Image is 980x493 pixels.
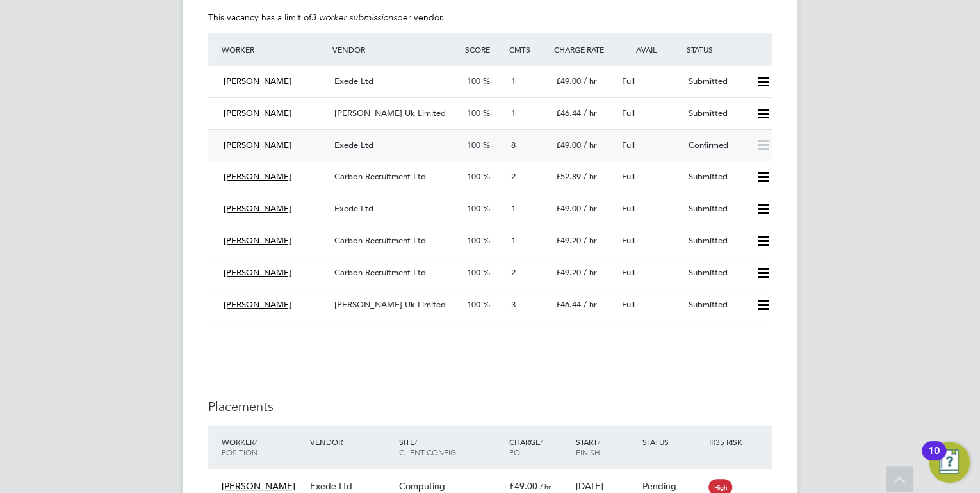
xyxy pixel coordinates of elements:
div: Worker [218,38,329,61]
div: Pending [642,480,703,492]
span: £49.00 [555,203,580,214]
span: / Finish [576,437,600,457]
span: / Client Config [398,437,455,457]
p: This vacancy has a limit of per vendor. [208,12,772,23]
div: IR35 Risk [705,430,749,453]
span: Computing [398,480,445,492]
span: £52.89 [555,171,580,182]
div: Site [395,430,506,464]
span: / hr [583,267,596,278]
span: £46.44 [555,108,580,118]
span: 100 [467,235,480,246]
button: Open Resource Center, 10 new notifications [929,442,970,483]
span: / hr [583,203,596,214]
span: / hr [583,108,596,118]
span: 100 [467,171,480,182]
span: 100 [467,76,480,86]
div: Status [683,38,772,61]
span: £49.20 [555,267,580,278]
span: Exede Ltd [334,76,373,86]
span: [PERSON_NAME] [222,480,295,492]
div: Avail [617,38,683,61]
div: Submitted [683,103,750,124]
span: / hr [540,481,551,491]
div: Charge Rate [550,38,617,61]
span: [PERSON_NAME] [224,108,291,118]
span: 100 [467,299,480,310]
span: Full [622,76,635,86]
span: 1 [511,76,516,86]
span: Full [622,267,635,278]
span: [PERSON_NAME] [224,299,291,310]
span: 3 [511,299,516,310]
div: 10 [928,451,940,467]
span: 1 [511,108,516,118]
span: [PERSON_NAME] [224,76,291,86]
div: Submitted [683,71,750,92]
span: 100 [467,140,480,150]
span: £49.20 [555,235,580,246]
div: Score [462,38,506,61]
span: Full [622,108,635,118]
span: Carbon Recruitment Ltd [334,267,426,278]
span: £49.00 [555,76,580,86]
span: Full [622,171,635,182]
div: Submitted [683,295,750,316]
span: / hr [583,76,596,86]
span: £49.00 [555,140,580,150]
span: [PERSON_NAME] [224,140,291,150]
div: Cmts [506,38,550,61]
span: / hr [583,140,596,150]
span: [PERSON_NAME] [224,171,291,182]
span: [PERSON_NAME] Uk Limited [334,108,446,118]
span: Full [622,235,635,246]
div: Submitted [683,230,750,252]
em: 3 worker submissions [311,12,397,23]
div: Status [639,430,706,453]
span: Carbon Recruitment Ltd [334,171,426,182]
span: £49.00 [509,480,537,492]
h3: Placements [208,398,772,415]
span: / hr [583,235,596,246]
span: Exede Ltd [334,203,373,214]
span: 2 [511,267,516,278]
span: [PERSON_NAME] Uk Limited [334,299,446,310]
div: Submitted [683,263,750,284]
div: Submitted [683,198,750,220]
span: 8 [511,140,516,150]
span: Full [622,203,635,214]
div: Vendor [329,38,462,61]
div: Start [573,430,639,464]
span: 1 [511,203,516,214]
span: [PERSON_NAME] [224,235,291,246]
span: [PERSON_NAME] [224,267,291,278]
div: Charge [506,430,573,464]
span: Full [622,299,635,310]
div: Vendor [307,430,395,453]
span: / hr [583,171,596,182]
span: 100 [467,108,480,118]
span: 100 [467,267,480,278]
span: / hr [583,299,596,310]
span: Carbon Recruitment Ltd [334,235,426,246]
span: 100 [467,203,480,214]
div: Confirmed [683,135,750,156]
span: [PERSON_NAME] [224,203,291,214]
div: Worker [218,430,307,464]
span: Full [622,140,635,150]
span: 1 [511,235,516,246]
div: Submitted [683,166,750,188]
span: £46.44 [555,299,580,310]
span: 2 [511,171,516,182]
span: Exede Ltd [334,140,373,150]
a: [PERSON_NAME]Computing Lecturer (Inner)Exede LtdComputing[GEOGRAPHIC_DATA]£49.00 / hr05950398[DAT... [218,473,772,484]
span: / Position [222,437,257,457]
span: / PO [509,437,543,457]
